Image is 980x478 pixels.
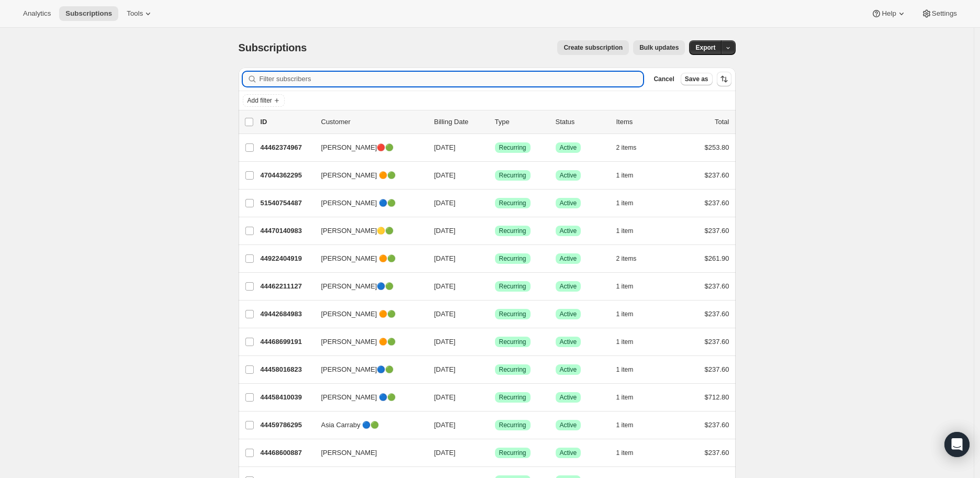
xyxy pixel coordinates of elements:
p: 44462211127 [261,281,313,292]
span: [PERSON_NAME] 🟠🟢 [321,337,396,347]
button: Settings [915,6,963,21]
button: [PERSON_NAME] 🟠🟢 [315,306,420,323]
span: Help [882,9,896,18]
button: [PERSON_NAME] 🔵🟢 [315,195,420,212]
span: [DATE] [434,449,456,457]
span: Recurring [499,338,526,346]
p: 44470140983 [261,226,313,236]
span: Active [560,143,577,152]
span: $237.60 [705,421,729,429]
span: Active [560,310,577,318]
span: Recurring [499,282,526,291]
span: [PERSON_NAME]🔵🟢 [321,364,394,375]
div: 44459786295Asia Carraby 🔵🟢[DATE]SuccessRecurringSuccessActive1 item$237.60 [261,418,729,432]
span: 1 item [616,365,634,374]
span: [PERSON_NAME]🔵🟢 [321,281,394,292]
span: Active [560,282,577,291]
span: Export [695,43,715,52]
span: 1 item [616,421,634,429]
span: Cancel [654,75,674,83]
div: 44468699191[PERSON_NAME] 🟠🟢[DATE]SuccessRecurringSuccessActive1 item$237.60 [261,335,729,349]
span: [DATE] [434,310,456,318]
span: Add filter [247,96,272,105]
button: Cancel [649,73,678,85]
span: $237.60 [705,338,729,346]
span: 2 items [616,143,637,152]
span: Subscriptions [65,9,112,18]
button: [PERSON_NAME] 🟠🟢 [315,334,420,350]
button: 1 item [616,196,645,210]
span: 1 item [616,338,634,346]
span: [DATE] [434,282,456,290]
div: Open Intercom Messenger [944,432,970,457]
button: Analytics [17,6,57,21]
button: Tools [120,6,160,21]
button: Subscriptions [59,6,118,21]
span: Recurring [499,449,526,457]
span: Recurring [499,365,526,374]
button: 1 item [616,224,645,238]
span: Active [560,199,577,207]
span: $712.80 [705,393,729,401]
span: $253.80 [705,143,729,151]
button: Export [689,40,722,55]
span: Settings [932,9,957,18]
div: 44922404919[PERSON_NAME] 🟠🟢[DATE]SuccessRecurringSuccessActive2 items$261.90 [261,251,729,266]
div: IDCustomerBilling DateTypeStatusItemsTotal [261,117,729,127]
span: Recurring [499,393,526,402]
button: 1 item [616,390,645,405]
div: 44458016823[PERSON_NAME]🔵🟢[DATE]SuccessRecurringSuccessActive1 item$237.60 [261,362,729,377]
p: 44462374967 [261,142,313,153]
button: Create subscription [557,40,629,55]
div: 44462374967[PERSON_NAME]🔴🟢[DATE]SuccessRecurringSuccessActive2 items$253.80 [261,140,729,155]
span: [DATE] [434,143,456,151]
span: Recurring [499,421,526,429]
span: Active [560,338,577,346]
button: [PERSON_NAME] 🔵🟢 [315,389,420,406]
span: 1 item [616,171,634,180]
span: [PERSON_NAME] 🟠🟢 [321,253,396,264]
span: 1 item [616,227,634,235]
div: 44468600887[PERSON_NAME][DATE]SuccessRecurringSuccessActive1 item$237.60 [261,446,729,460]
button: [PERSON_NAME] 🟠🟢 [315,167,420,184]
input: Filter subscribers [260,72,644,86]
button: 1 item [616,335,645,349]
div: 44470140983[PERSON_NAME]🟡🟢[DATE]SuccessRecurringSuccessActive1 item$237.60 [261,224,729,238]
span: Recurring [499,171,526,180]
span: Recurring [499,199,526,207]
p: 51540754487 [261,198,313,208]
span: 1 item [616,393,634,402]
span: [DATE] [434,227,456,235]
div: Type [495,117,547,127]
button: Sort the results [717,72,731,86]
button: [PERSON_NAME] [315,444,420,461]
p: 49442684983 [261,309,313,319]
button: 1 item [616,279,645,294]
button: [PERSON_NAME]🔵🟢 [315,278,420,295]
button: Add filter [243,94,285,107]
p: 47044362295 [261,170,313,181]
p: Status [556,117,608,127]
button: 2 items [616,251,648,266]
span: Analytics [23,9,51,18]
span: Active [560,254,577,263]
p: 44468699191 [261,337,313,347]
div: 49442684983[PERSON_NAME] 🟠🟢[DATE]SuccessRecurringSuccessActive1 item$237.60 [261,307,729,321]
span: Active [560,449,577,457]
span: 1 item [616,449,634,457]
span: [DATE] [434,338,456,346]
button: 1 item [616,418,645,432]
span: Recurring [499,310,526,318]
div: Items [616,117,669,127]
span: Subscriptions [239,42,307,53]
button: 1 item [616,168,645,183]
div: 44458410039[PERSON_NAME] 🔵🟢[DATE]SuccessRecurringSuccessActive1 item$712.80 [261,390,729,405]
span: Tools [127,9,143,18]
p: ID [261,117,313,127]
p: 44459786295 [261,420,313,430]
span: [DATE] [434,254,456,262]
p: 44458016823 [261,364,313,375]
button: [PERSON_NAME]🟡🟢 [315,223,420,239]
div: 44462211127[PERSON_NAME]🔵🟢[DATE]SuccessRecurringSuccessActive1 item$237.60 [261,279,729,294]
button: 1 item [616,362,645,377]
